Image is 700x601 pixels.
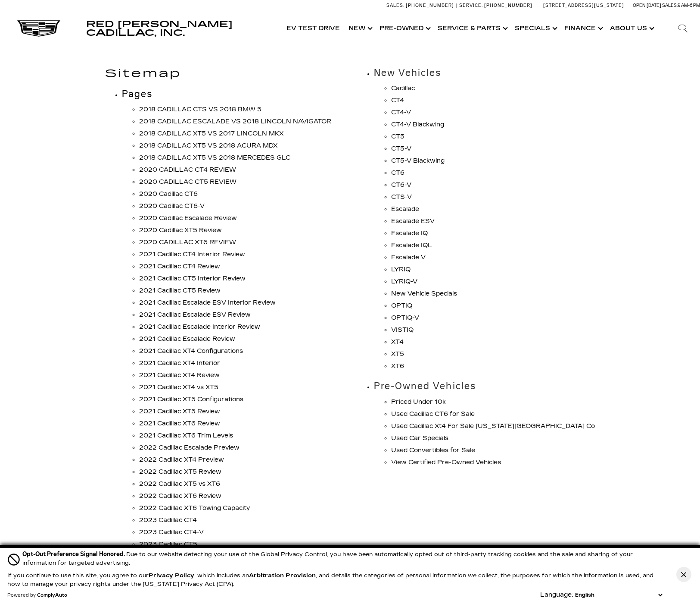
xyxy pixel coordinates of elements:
a: CT6 [391,169,404,176]
span: Red [PERSON_NAME] Cadillac, Inc. [86,19,233,38]
a: ComplyAuto [37,593,67,598]
span: Sales: [662,3,678,8]
a: 2021 Cadillac CT4 Interior Review [139,251,245,258]
a: Escalade IQ [391,230,428,237]
a: CT5 [391,133,404,140]
a: LYRIQ [391,266,411,273]
a: 2020 Cadillac CT6-V [139,202,205,210]
div: Due to our website detecting your use of the Global Privacy Control, you have been automatically ... [22,550,664,567]
a: 2018 CADILLAC XT5 VS 2017 LINCOLN MKX [139,130,283,137]
a: 2021 Cadillac XT6 Review [139,420,220,427]
a: 2021 Cadillac Escalade Review [139,335,235,343]
a: 2021 Cadillac XT4 Interior [139,359,220,367]
a: 2021 Cadillac XT6 Trim Levels [139,432,233,439]
a: CT6-V [391,181,411,189]
a: 2022 Cadillac Escalade Preview [139,444,240,451]
a: OPTIQ-V [391,314,419,321]
a: 2020 CADILLAC XT6 REVIEW [139,239,236,246]
a: Escalade ESV [391,217,435,225]
select: Language Select [573,591,664,599]
a: 2021 Cadillac Escalade ESV Interior Review [139,299,276,306]
a: OPTIQ [391,302,412,309]
a: 2021 Cadillac Escalade Interior Review [139,323,260,330]
a: 2021 Cadillac XT4 Configurations [139,347,243,355]
a: 2022 Cadillac XT5 vs XT6 [139,480,220,488]
a: Service: [PHONE_NUMBER] [456,3,535,8]
a: XT5 [391,350,404,358]
a: 2018 CADILLAC CTS VS 2018 BMW 5 [139,106,261,113]
span: [PHONE_NUMBER] [406,3,454,8]
a: About Us [606,11,657,46]
span: Service: [459,3,483,8]
span: Sales: [386,3,404,8]
a: Used Cadillac CT6 for Sale [391,410,475,418]
a: 2021 Cadillac CT4 Review [139,263,220,270]
a: Sales: [PHONE_NUMBER] [386,3,456,8]
a: 2023 Cadillac CT5 [139,541,197,548]
a: 2021 Cadillac XT5 Review [139,408,220,415]
a: New Vehicles [374,67,442,79]
h2: Pages [122,89,344,99]
a: Service & Parts [433,11,510,46]
a: 2021 Cadillac XT4 vs XT5 [139,384,218,391]
a: CT5-V Blackwing [391,157,445,164]
div: Language: [540,592,573,598]
p: If you continue to use this site, you agree to our , which includes an , and details the categori... [7,572,653,588]
a: LYRIQ-V [391,278,417,285]
a: Cadillac [391,85,415,92]
strong: Arbitration Provision [249,572,316,579]
a: 2023 Cadillac CT4-V [139,529,204,536]
a: CTS-V [391,193,412,201]
a: 2023 Cadillac CT4 [139,516,197,524]
a: Pre-Owned [375,11,433,46]
button: Close Button [676,567,691,582]
a: New [344,11,375,46]
a: Escalade V [391,254,426,261]
a: Used Cadillac Xt4 For Sale [US_STATE][GEOGRAPHIC_DATA] Co [391,422,595,430]
a: Privacy Policy [149,572,194,579]
a: Pre-Owned Vehicles [374,380,476,392]
a: Priced Under 10k [391,398,446,406]
span: [PHONE_NUMBER] [484,3,532,8]
a: XT6 [391,362,404,370]
a: Used Convertibles for Sale [391,447,475,454]
a: 2021 Cadillac CT5 Review [139,287,221,294]
a: 2022 Cadillac XT5 Review [139,468,221,475]
a: 2020 CADILLAC CT5 REVIEW [139,178,236,186]
h1: Sitemap [105,68,344,80]
a: Red [PERSON_NAME] Cadillac, Inc. [86,20,274,37]
a: Escalade IQL [391,242,432,249]
a: 2018 CADILLAC XT5 VS 2018 MERCEDES GLC [139,154,290,161]
span: Opt-Out Preference Signal Honored . [22,551,126,558]
a: 2020 Cadillac XT5 Review [139,227,222,234]
span: Open [DATE] [633,3,661,8]
a: 2021 Cadillac XT4 Review [139,371,220,379]
a: 2022 Cadillac XT6 Review [139,492,221,500]
a: 2020 Cadillac Escalade Review [139,214,237,222]
span: 9 AM-6 PM [678,3,700,8]
a: 2022 Cadillac XT6 Towing Capacity [139,504,250,512]
a: 2022 Cadillac XT4 Preview [139,456,224,463]
a: Used Car Specials [391,434,448,442]
a: [STREET_ADDRESS][US_STATE] [543,3,624,8]
a: Escalade [391,205,419,213]
a: Finance [560,11,606,46]
a: Specials [510,11,560,46]
a: CT4 [391,97,404,104]
a: 2020 CADILLAC CT4 REVIEW [139,166,236,173]
a: CT4-V Blackwing [391,121,444,128]
a: 2021 Cadillac Escalade ESV Review [139,311,251,318]
a: CT4-V [391,109,411,116]
a: 2021 Cadillac CT5 Interior Review [139,275,246,282]
a: 2020 Cadillac CT6 [139,190,198,198]
a: XT4 [391,338,404,346]
div: Powered by [7,593,67,598]
a: 2018 CADILLAC ESCALADE VS 2018 LINCOLN NAVIGATOR [139,118,331,125]
a: EV Test Drive [282,11,344,46]
img: Cadillac Dark Logo with Cadillac White Text [17,20,60,37]
a: 2021 Cadillac XT5 Configurations [139,396,243,403]
a: CT5-V [391,145,411,152]
a: 2018 CADILLAC XT5 VS 2018 ACURA MDX [139,142,277,149]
